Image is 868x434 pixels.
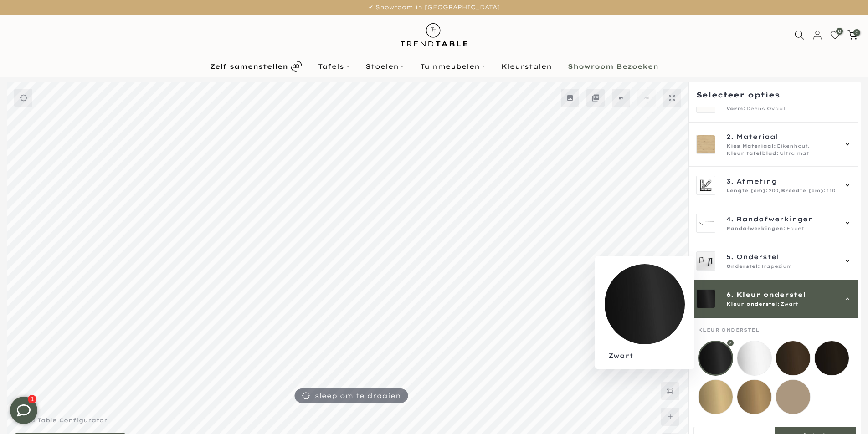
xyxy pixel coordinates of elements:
[357,61,412,72] a: Stoelen
[310,61,357,72] a: Tafels
[568,63,658,70] b: Showroom Bezoeken
[210,63,288,70] b: Zelf samenstellen
[853,29,860,36] span: 0
[830,30,840,40] a: 0
[493,61,560,72] a: Kleurstalen
[836,28,843,35] span: 0
[394,15,474,55] img: trend-table
[202,58,310,74] a: Zelf samenstellen
[560,61,666,72] a: Showroom Bezoeken
[847,30,858,40] a: 0
[412,61,493,72] a: Tuinmeubelen
[1,388,46,433] iframe: toggle-frame
[11,2,857,12] p: ✔ Showroom in [GEOGRAPHIC_DATA]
